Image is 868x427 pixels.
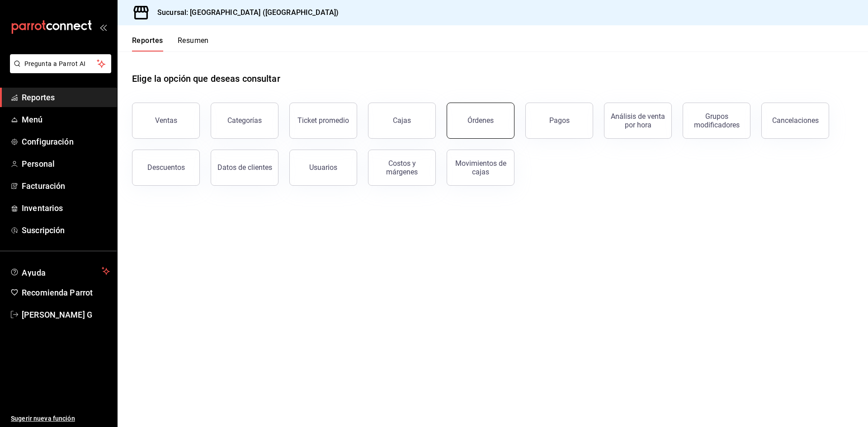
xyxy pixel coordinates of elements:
[211,150,278,186] button: Datos de clientes
[453,159,509,176] div: Movimientos de cajas
[610,112,666,129] div: Análisis de venta por hora
[761,103,829,139] button: Cancelaciones
[132,103,200,139] button: Ventas
[604,103,672,139] button: Análisis de venta por hora
[297,116,349,125] div: Ticket promedio
[289,103,357,139] button: Ticket promedio
[211,103,278,139] button: Categorías
[217,163,272,172] div: Datos de clientes
[132,150,200,186] button: Descuentos
[22,158,110,170] span: Personal
[22,202,110,214] span: Inventarios
[683,103,750,139] button: Grupos modificadores
[22,224,110,236] span: Suscripción
[368,150,436,186] button: Costos y márgenes
[147,163,185,172] div: Descuentos
[447,150,514,186] button: Movimientos de cajas
[24,59,97,69] span: Pregunta a Parrot AI
[150,7,339,18] h3: Sucursal: [GEOGRAPHIC_DATA] ([GEOGRAPHIC_DATA])
[132,36,209,52] div: navigation tabs
[10,54,111,73] button: Pregunta a Parrot AI
[393,115,411,126] div: Cajas
[99,23,107,31] button: open_drawer_menu
[289,150,357,186] button: Usuarios
[525,103,593,139] button: Pagos
[22,113,110,126] span: Menú
[178,36,209,52] button: Resumen
[132,72,280,85] h1: Elige la opción que deseas consultar
[22,91,110,103] span: Reportes
[772,116,819,125] div: Cancelaciones
[6,66,111,75] a: Pregunta a Parrot AI
[22,180,110,192] span: Facturación
[22,266,98,277] span: Ayuda
[227,116,262,125] div: Categorías
[467,116,494,125] div: Órdenes
[11,414,110,423] span: Sugerir nueva función
[368,103,436,139] a: Cajas
[549,116,570,125] div: Pagos
[22,136,110,148] span: Configuración
[447,103,514,139] button: Órdenes
[689,112,745,129] div: Grupos modificadores
[22,286,110,299] span: Recomienda Parrot
[132,36,163,52] button: Reportes
[309,163,337,172] div: Usuarios
[374,159,430,176] div: Costos y márgenes
[155,116,177,125] div: Ventas
[22,309,110,321] span: [PERSON_NAME] G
